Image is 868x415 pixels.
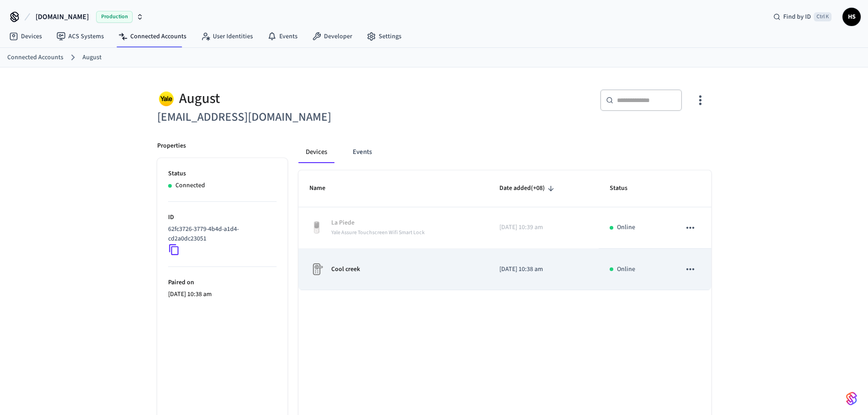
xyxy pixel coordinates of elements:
p: Status [168,169,277,179]
a: ACS Systems [49,28,111,45]
button: Devices [298,141,334,163]
table: sticky table [298,170,711,290]
button: Events [345,141,379,163]
div: connected account tabs [298,141,711,163]
a: Events [260,28,305,45]
a: Settings [360,28,409,45]
p: Online [617,265,635,274]
p: Properties [157,141,186,151]
img: Placeholder Lock Image [309,262,324,277]
p: Online [617,223,635,232]
span: Ctrl K [814,12,832,21]
a: Connected Accounts [7,53,63,62]
p: [DATE] 10:39 am [499,223,587,232]
p: Cool creek [331,265,360,274]
div: Find by IDCtrl K [766,9,839,25]
img: Yale Logo, Square [157,89,175,108]
span: Name [309,181,337,195]
a: User Identities [194,28,260,45]
button: HS [842,8,861,26]
h6: [EMAIL_ADDRESS][DOMAIN_NAME] [157,108,429,127]
img: SeamLogoGradient.69752ec5.svg [846,391,857,406]
span: Date added(+08) [499,181,557,195]
span: Yale Assure Touchscreen Wifi Smart Lock [331,229,425,236]
p: 62fc3726-3779-4b4d-a1d4-cd2a0dc23051 [168,225,273,244]
p: Connected [175,181,205,190]
span: Status [610,181,639,195]
a: August [82,53,102,62]
a: Connected Accounts [111,28,194,45]
a: Developer [305,28,360,45]
p: ID [168,213,277,222]
img: Yale Assure Touchscreen Wifi Smart Lock, Satin Nickel, Front [309,220,324,235]
span: Production [96,11,133,23]
span: [DOMAIN_NAME] [36,11,89,22]
a: Devices [2,28,49,45]
p: La Piede [331,218,425,228]
div: August [157,89,429,108]
span: Find by ID [783,12,811,21]
span: HS [843,9,860,25]
p: [DATE] 10:38 am [499,265,587,274]
p: Paired on [168,278,277,287]
p: [DATE] 10:38 am [168,290,277,299]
